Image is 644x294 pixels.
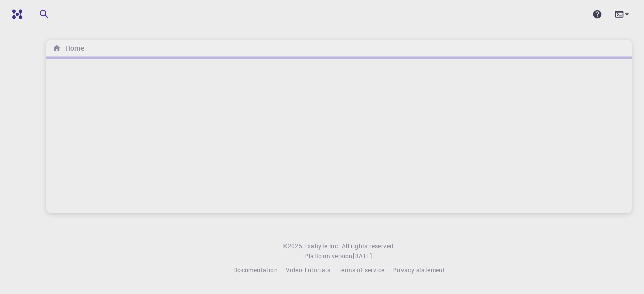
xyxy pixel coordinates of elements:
[61,43,84,54] h6: Home
[50,43,86,54] nav: breadcrumb
[338,266,384,274] span: Terms of service
[304,251,352,261] span: Platform version
[286,266,330,274] span: Video Tutorials
[304,242,340,250] span: Exabyte Inc.
[304,241,340,251] a: Exabyte Inc.
[8,9,22,19] img: logo
[283,241,304,251] span: © 2025
[392,265,445,275] a: Privacy statement
[233,265,278,275] a: Documentation
[353,252,374,260] span: [DATE] .
[286,265,330,275] a: Video Tutorials
[353,251,374,261] a: [DATE].
[392,266,445,274] span: Privacy statement
[233,266,278,274] span: Documentation
[342,241,395,251] span: All rights reserved.
[338,265,384,275] a: Terms of service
